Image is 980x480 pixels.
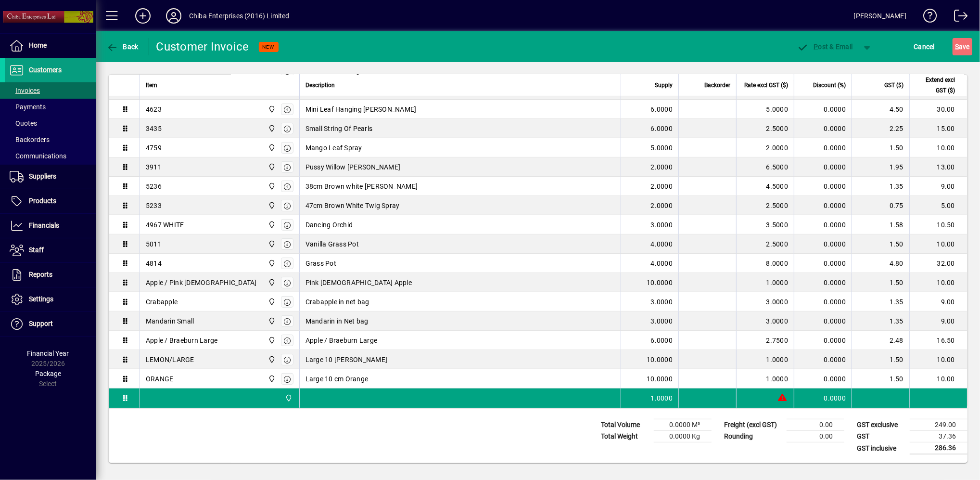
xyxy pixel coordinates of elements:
td: 16.50 [909,331,967,350]
button: Profile [158,7,189,25]
td: 0.0000 [794,196,852,215]
span: 2.0000 [651,182,673,191]
span: 3.0000 [651,316,673,326]
button: Add [127,7,158,25]
td: 0.00 [787,431,844,442]
div: Mandarin Small [146,316,194,326]
span: 6.0000 [651,336,673,345]
div: 1.0000 [742,355,788,364]
div: 2.5000 [742,239,788,249]
span: Central [266,104,277,115]
span: Apple / Braeburn Large [305,336,378,345]
td: 0.0000 [794,254,852,273]
td: 15.00 [909,119,967,138]
div: Customer Invoice [156,39,249,54]
span: Item [146,80,157,91]
a: Suppliers [5,165,96,189]
app-page-header-button: Back [96,38,149,55]
span: Support [29,320,53,327]
span: Central [266,220,277,230]
span: Discount (%) [813,80,846,91]
span: Central [266,181,277,192]
div: Crabapple [146,297,178,307]
td: 1.50 [852,138,909,157]
td: 5.00 [909,196,967,215]
a: Communications [5,148,96,164]
td: 30.00 [909,100,967,119]
td: Total Volume [596,419,654,431]
span: 10.0000 [647,374,673,384]
div: 6.5000 [742,162,788,172]
span: Communications [10,152,66,160]
td: 0.0000 [794,311,852,331]
span: Large 10 [PERSON_NAME] [305,355,388,364]
td: GST exclusive [852,419,910,431]
td: Rounding [719,431,787,442]
span: Suppliers [29,172,56,180]
span: ost & Email [797,43,853,51]
span: Central [266,277,277,288]
span: Invoices [10,87,40,94]
span: Pink [DEMOGRAPHIC_DATA] Apple [305,278,412,287]
span: 5.0000 [651,143,673,153]
span: Central [266,162,277,172]
td: Total Weight [596,431,654,442]
div: 5236 [146,182,162,191]
td: 4.80 [852,254,909,273]
span: Financial Year [27,350,69,357]
span: Quotes [10,119,37,127]
td: 1.95 [852,157,909,177]
td: 1.35 [852,177,909,196]
a: Knowledge Base [916,2,937,33]
div: ORANGE [146,374,174,384]
div: 3911 [146,162,162,172]
td: 0.0000 [794,273,852,292]
span: Large 10 cm Orange [305,374,369,384]
span: Pussy Willow [PERSON_NAME] [305,162,401,172]
td: 10.00 [909,350,967,369]
button: Save [953,38,972,55]
span: Central [266,123,277,134]
div: 8.0000 [742,259,788,268]
span: Central [282,393,293,403]
span: 6.0000 [651,124,673,133]
span: 1.0000 [651,393,673,403]
span: Central [266,354,277,365]
span: 4.0000 [651,259,673,268]
div: 3.5000 [742,220,788,230]
button: Back [104,38,141,55]
td: 0.0000 [794,100,852,119]
span: Supply [655,80,673,91]
td: 0.0000 [794,369,852,389]
td: 10.00 [909,234,967,254]
td: 4.50 [852,100,909,119]
div: LEMON/LARGE [146,355,194,364]
span: Central [266,297,277,307]
td: 1.35 [852,311,909,331]
a: Home [5,34,96,58]
td: 13.00 [909,157,967,177]
td: 10.00 [909,138,967,157]
span: 47cm Brown White Twig Spray [305,201,400,210]
a: Reports [5,263,96,287]
td: GST inclusive [852,442,910,454]
span: Reports [29,271,52,278]
div: Apple / Braeburn Large [146,336,218,345]
div: 3.0000 [742,297,788,307]
div: 2.7500 [742,336,788,345]
span: Crabapple in net bag [305,297,369,307]
div: 5011 [146,239,162,249]
div: 4814 [146,259,162,268]
span: 38cm Brown white [PERSON_NAME] [305,182,418,191]
a: Payments [5,99,96,115]
td: 37.36 [910,431,967,442]
span: Staff [29,246,44,254]
td: GST [852,431,910,442]
td: 2.25 [852,119,909,138]
span: Cancel [914,39,935,54]
td: 0.0000 [794,389,852,408]
span: NEW [263,44,275,50]
span: Backorders [10,136,50,143]
span: Package [35,370,61,377]
td: 0.0000 [794,292,852,311]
